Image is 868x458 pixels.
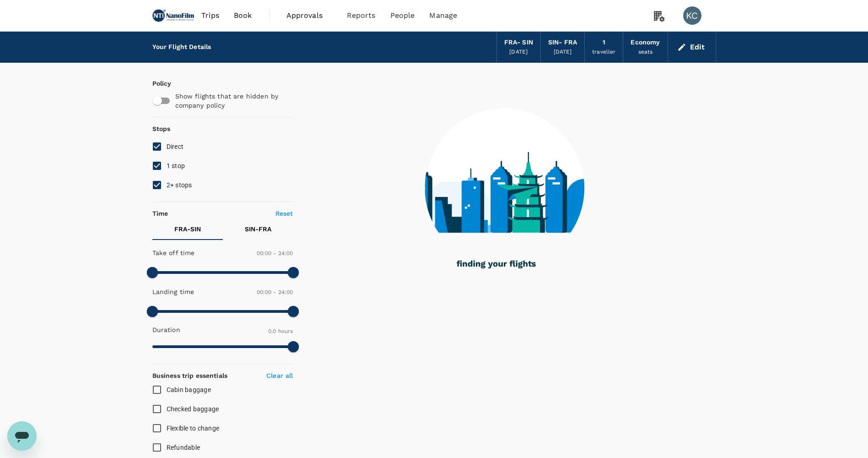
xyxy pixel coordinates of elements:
span: 1 stop [167,162,185,169]
div: traveller [592,48,615,57]
span: People [390,10,415,21]
span: 0.0 hours [268,328,293,334]
button: Edit [675,40,708,55]
p: Time [152,209,168,218]
g: finding your flights [457,261,536,269]
span: Approvals [286,10,332,21]
span: Refundable [167,444,200,451]
p: Landing time [152,287,194,296]
strong: Stops [152,125,171,132]
span: 00:00 - 24:00 [257,250,293,256]
div: KC [683,6,701,25]
div: [DATE] [554,48,572,57]
div: Economy [631,38,660,48]
span: Flexible to change [167,425,220,432]
p: Clear all [266,371,293,380]
span: Reports [347,10,376,21]
div: FRA - SIN [504,38,533,48]
span: 2+ stops [167,181,192,189]
div: [DATE] [509,48,528,57]
span: Manage [429,10,457,21]
div: SIN - FRA [548,38,577,48]
span: Direct [167,143,184,150]
p: Take off time [152,248,195,257]
p: Reset [275,209,293,218]
p: Show flights that are hidden by company policy [175,92,287,110]
span: Book [234,10,252,21]
span: 00:00 - 24:00 [257,289,293,295]
span: Trips [201,10,219,21]
div: Your Flight Details [152,42,211,52]
div: seats [638,48,653,57]
p: Policy [152,79,161,88]
div: 1 [603,38,605,48]
iframe: Button to launch messaging window, conversation in progress [7,421,37,451]
span: Cabin baggage [167,386,211,393]
img: NANOFILM TECHNOLOGIES INTERNATIONAL LIMITED [152,5,194,26]
span: Checked baggage [167,405,219,413]
p: SIN - FRA [245,224,271,234]
strong: Business trip essentials [152,372,228,379]
p: FRA - SIN [174,224,201,234]
p: Duration [152,325,180,334]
